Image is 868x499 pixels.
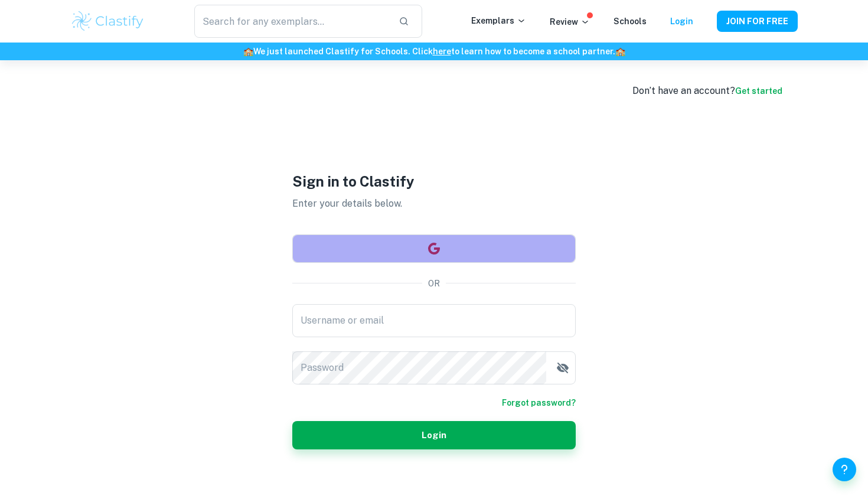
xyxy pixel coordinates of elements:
[502,396,576,409] a: Forgot password?
[194,5,389,38] input: Search for any exemplars...
[717,11,798,32] button: JOIN FOR FREE
[292,421,576,449] button: Login
[70,9,145,33] img: Clastify logo
[614,17,647,26] a: Schools
[428,277,440,290] p: OR
[550,15,590,28] p: Review
[632,84,782,98] div: Don’t have an account?
[471,14,526,27] p: Exemplars
[2,45,866,58] h6: We just launched Clastify for Schools. Click to learn how to become a school partner.
[615,47,625,56] span: 🏫
[735,86,782,96] a: Get started
[292,197,576,211] p: Enter your details below.
[243,47,253,56] span: 🏫
[292,171,576,192] h1: Sign in to Clastify
[433,47,451,56] a: here
[670,17,693,26] a: Login
[833,458,856,481] button: Help and Feedback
